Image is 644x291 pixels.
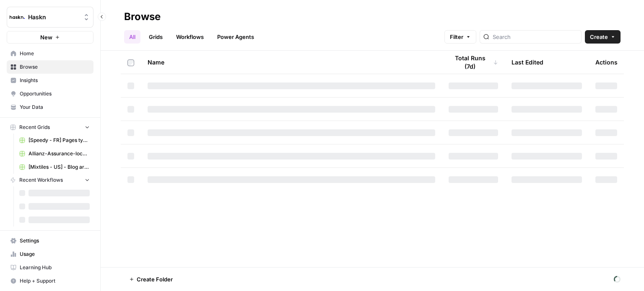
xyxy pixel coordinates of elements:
[20,50,90,57] span: Home
[212,30,259,44] a: Power Agents
[20,77,90,84] span: Insights
[16,134,93,147] a: [Speedy - FR] Pages type de pneu & prestation - 800 mots Grid
[137,275,173,283] span: Create Folder
[144,30,168,44] a: Grids
[16,160,93,174] a: [Mixtiles - US] - Blog articles + AI images
[7,7,93,28] button: Workspace: Haskn
[20,264,90,271] span: Learning Hub
[7,31,93,44] button: New
[19,176,63,184] span: Recent Workflows
[20,103,90,111] span: Your Data
[590,33,608,41] span: Create
[7,261,93,274] a: Learning Hub
[7,87,93,100] a: Opportunities
[29,150,90,157] span: Allianz-Assurance-local v2 Grid
[450,33,463,41] span: Filter
[19,124,50,131] span: Recent Grids
[10,10,25,25] img: Haskn Logo
[20,63,90,71] span: Browse
[29,163,90,171] span: [Mixtiles - US] - Blog articles + AI images
[20,250,90,258] span: Usage
[493,33,578,41] input: Search
[512,51,543,74] div: Last Edited
[29,136,90,144] span: [Speedy - FR] Pages type de pneu & prestation - 800 mots Grid
[171,30,209,44] a: Workflows
[20,237,90,245] span: Settings
[20,90,90,98] span: Opportunities
[124,30,140,44] a: All
[124,273,178,286] button: Create Folder
[7,247,93,261] a: Usage
[7,47,93,60] a: Home
[7,100,93,114] a: Your Data
[124,10,161,23] div: Browse
[7,121,93,134] button: Recent Grids
[40,33,52,41] span: New
[449,51,498,74] div: Total Runs (7d)
[585,30,621,44] button: Create
[28,13,79,21] span: Haskn
[16,147,93,160] a: Allianz-Assurance-local v2 Grid
[444,30,476,44] button: Filter
[7,60,93,74] a: Browse
[7,74,93,87] a: Insights
[595,51,618,74] div: Actions
[7,174,93,186] button: Recent Workflows
[148,51,435,74] div: Name
[7,234,93,247] a: Settings
[20,277,90,285] span: Help + Support
[7,274,93,288] button: Help + Support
